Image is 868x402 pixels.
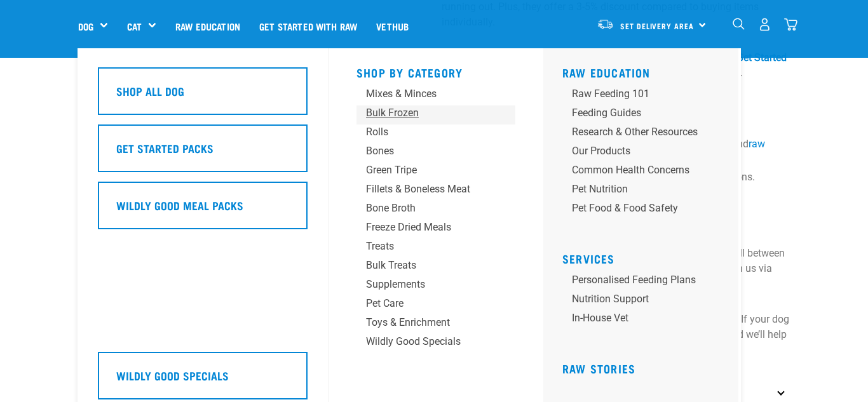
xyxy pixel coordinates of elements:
[562,182,728,201] a: Pet Nutrition
[127,19,142,34] a: Cat
[116,367,229,384] h5: Wildly Good Specials
[562,86,728,105] a: Raw Feeding 101
[758,18,771,31] img: user.png
[733,18,745,30] img: home-icon-1@2x.png
[366,220,485,235] div: Freeze Dried Meals
[366,86,485,102] div: Mixes & Minces
[366,144,485,159] div: Bones
[356,220,515,239] a: Freeze Dried Meals
[562,144,728,163] a: Our Products
[562,124,728,144] a: Research & Other Resources
[356,105,515,124] a: Bulk Frozen
[98,124,308,182] a: Get Started Packs
[562,252,728,262] h5: Services
[562,105,728,124] a: Feeding Guides
[367,1,418,51] a: Vethub
[356,296,515,315] a: Pet Care
[356,163,515,182] a: Green Tripe
[562,69,651,76] a: Raw Education
[784,18,797,31] img: home-icon@2x.png
[562,201,728,220] a: Pet Food & Food Safety
[562,163,728,182] a: Common Health Concerns
[572,163,698,178] div: Common Health Concerns
[356,144,515,163] a: Bones
[356,86,515,105] a: Mixes & Minces
[572,182,698,197] div: Pet Nutrition
[356,277,515,296] a: Supplements
[562,365,635,372] a: Raw Stories
[572,144,698,159] div: Our Products
[116,140,214,156] h5: Get Started Packs
[250,1,367,51] a: Get started with Raw
[562,311,728,330] a: In-house vet
[356,124,515,144] a: Rolls
[366,105,485,121] div: Bulk Frozen
[366,334,485,349] div: Wildly Good Specials
[562,291,728,311] a: Nutrition Support
[572,105,698,121] div: Feeding Guides
[116,197,243,213] h5: Wildly Good Meal Packs
[366,277,485,292] div: Supplements
[366,163,485,178] div: Green Tripe
[366,296,485,311] div: Pet Care
[356,315,515,334] a: Toys & Enrichment
[572,124,698,140] div: Research & Other Resources
[572,201,698,216] div: Pet Food & Food Safety
[78,19,93,34] a: Dog
[572,86,698,102] div: Raw Feeding 101
[98,182,308,239] a: Wildly Good Meal Packs
[166,1,250,51] a: Raw Education
[356,201,515,220] a: Bone Broth
[562,272,728,291] a: Personalised Feeding Plans
[356,334,515,353] a: Wildly Good Specials
[356,182,515,201] a: Fillets & Boneless Meat
[366,201,485,216] div: Bone Broth
[597,18,614,30] img: van-moving.png
[366,124,485,140] div: Rolls
[356,258,515,277] a: Bulk Treats
[366,182,485,197] div: Fillets & Boneless Meat
[356,239,515,258] a: Treats
[98,67,308,124] a: Shop All Dog
[356,66,515,76] h5: Shop By Category
[116,83,184,99] h5: Shop All Dog
[366,239,485,254] div: Treats
[366,258,485,273] div: Bulk Treats
[366,315,485,330] div: Toys & Enrichment
[620,23,694,28] span: Set Delivery Area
